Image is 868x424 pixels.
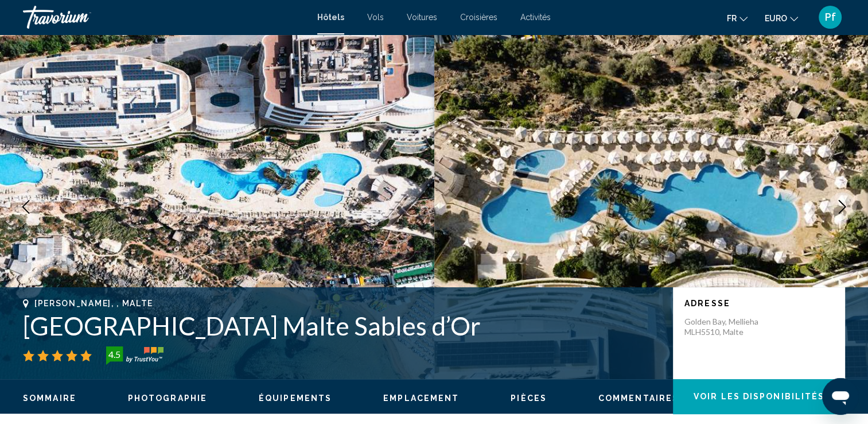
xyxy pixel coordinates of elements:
p: Golden Bay, Mellieha MLH5510, Malte [684,317,776,337]
a: Croisières [460,13,497,22]
span: Pièces [511,394,547,403]
span: Sommaire [23,394,76,403]
iframe: Bouton de lancement de la fenêtre de messagerie [822,378,859,415]
span: Pf [825,11,836,23]
button: Photographie [128,393,207,403]
a: Vols [367,13,384,22]
span: [PERSON_NAME], , Malte [34,299,153,308]
span: Emplacement [383,394,459,403]
button: Image suivante [828,192,857,221]
span: Photographie [128,394,207,403]
h1: [GEOGRAPHIC_DATA] Malte Sables d’Or [23,311,661,341]
button: Voir les disponibilités [673,379,845,414]
button: Emplacement [383,393,459,403]
span: Équipements [259,394,332,403]
span: Commentaires [598,394,679,403]
span: Voir les disponibilités [694,392,824,402]
p: Adresse [684,299,834,308]
button: Image précédente [11,192,40,221]
button: Sommaire [23,393,76,403]
span: EURO [765,14,787,23]
div: 4.5 [103,348,126,361]
button: Équipements [259,393,332,403]
a: Travorium [23,6,306,29]
span: Fr [727,14,737,23]
button: Pièces [511,393,547,403]
button: Commentaires [598,393,679,403]
button: Menu utilisateur [815,5,845,29]
button: Changer de devise [765,10,798,26]
img: trustyou-badge-hor.svg [106,346,164,365]
a: Hôtels [317,13,344,22]
button: Changer la langue [727,10,748,26]
a: Activités [520,13,551,22]
a: Voitures [407,13,437,22]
